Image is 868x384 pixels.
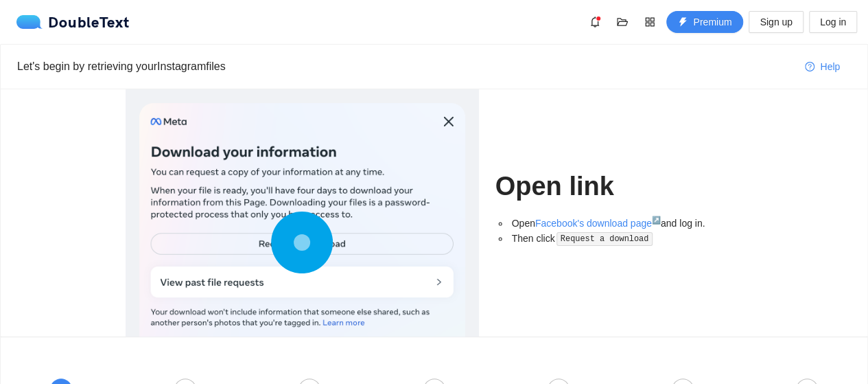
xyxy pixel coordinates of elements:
span: appstore [640,16,660,27]
span: bell [585,16,605,27]
button: thunderboltPremium [666,11,743,33]
span: Premium [693,14,731,30]
button: bell [584,11,606,33]
sup: ↗ [652,216,661,224]
span: Sign up [760,14,792,30]
button: Log in [809,11,857,33]
a: Facebook's download page↗ [535,218,661,229]
span: Log in [820,14,846,30]
button: appstore [639,11,661,33]
a: logoDoubleText [16,15,130,29]
code: Request a download [556,232,653,246]
span: Help [820,59,840,74]
li: Then click [509,231,743,247]
li: Open and log in. [509,216,743,231]
div: DoubleText [16,15,130,29]
button: folder-open [611,11,633,33]
h1: Open link [495,170,743,203]
img: logo [16,15,48,29]
button: question-circleHelp [794,56,851,78]
span: question-circle [805,62,814,73]
button: Sign up [749,11,803,33]
span: thunderbolt [678,17,688,28]
div: Let's begin by retrieving your Instagram files [17,58,794,75]
span: folder-open [612,16,633,27]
